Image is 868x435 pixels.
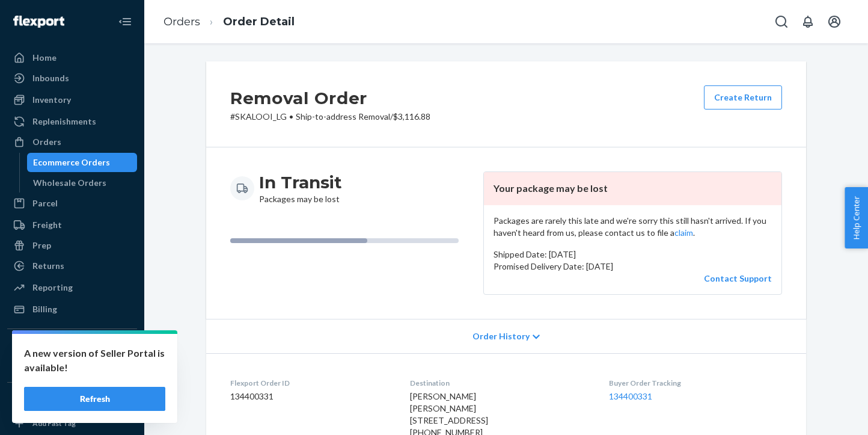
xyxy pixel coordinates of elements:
div: Wholesale Orders [33,177,106,189]
a: Home [7,48,137,67]
div: Reporting [32,282,73,294]
div: Add Fast Tag [32,418,76,428]
a: Replenishments [7,112,137,131]
span: Ship-to-address Removal [296,111,390,122]
div: Freight [32,219,62,231]
div: Inventory [32,94,71,106]
div: Parcel [32,197,58,209]
a: Parcel [7,194,137,213]
div: Home [32,52,57,64]
a: Add Fast Tag [7,416,137,431]
header: Your package may be lost [484,172,781,205]
dt: Buyer Order Tracking [609,378,782,388]
button: Close Navigation [113,10,137,34]
button: Fast Tags [7,392,137,412]
a: Inbounds [7,69,137,88]
div: Packages may be lost [259,171,342,205]
a: Reporting [7,278,137,297]
p: Promised Delivery Date: [DATE] [494,261,772,273]
div: Inbounds [32,72,69,84]
span: [PERSON_NAME] [PERSON_NAME] [STREET_ADDRESS] [410,391,488,425]
ol: breadcrumbs [154,4,304,40]
div: Returns [32,260,64,272]
div: Orders [32,136,61,148]
a: Inventory [7,90,137,110]
p: Packages are rarely this late and we're sorry this still hasn't arrived. If you haven't heard fro... [494,215,772,239]
dt: Destination [410,378,589,388]
a: 134400331 [609,391,652,401]
div: Ecommerce Orders [33,156,110,168]
button: Help Center [845,187,868,248]
img: Flexport logo [13,16,64,28]
span: Order History [472,330,530,342]
dt: Flexport Order ID [230,378,391,388]
span: • [289,111,293,122]
button: Open Search Box [769,10,793,34]
a: Orders [7,132,137,152]
a: claim [674,227,693,238]
p: Shipped Date: [DATE] [494,248,772,261]
button: Open account menu [822,10,846,34]
div: Billing [32,303,57,315]
div: Prep [32,239,51,251]
a: Returns [7,256,137,276]
h3: In Transit [259,171,342,193]
a: Freight [7,215,137,235]
a: Add Integration [7,363,137,377]
dd: 134400331 [230,390,391,403]
a: Wholesale Orders [27,173,138,193]
div: Replenishments [32,116,96,128]
a: Order Detail [223,15,295,28]
a: Ecommerce Orders [27,153,138,172]
button: Refresh [24,387,165,411]
button: Create Return [704,85,782,110]
h2: Removal Order [230,85,430,111]
a: Billing [7,300,137,319]
a: Prep [7,236,137,255]
p: # SKALOOI_LG / $3,116.88 [230,111,430,123]
button: Integrations [7,339,137,358]
button: Open notifications [796,10,820,34]
p: A new version of Seller Portal is available! [24,346,165,375]
a: Contact Support [704,273,772,283]
a: Orders [164,15,200,28]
